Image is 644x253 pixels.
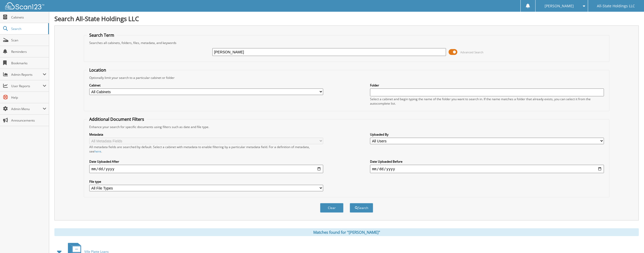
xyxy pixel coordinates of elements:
span: Reminders [11,49,46,54]
label: Date Uploaded Before [370,159,604,164]
label: Date Uploaded After [89,159,323,164]
span: Bookmarks [11,61,46,65]
legend: Search Term [87,32,117,38]
input: end [370,165,604,173]
span: User Reports [11,84,43,88]
div: Optionally limit your search to a particular cabinet or folder [87,75,606,80]
label: Uploaded By [370,132,604,137]
span: Search [11,27,46,31]
img: scan123-logo-white.svg [5,2,44,9]
label: Cabinet [89,83,323,87]
span: Admin Menu [11,107,43,111]
span: [PERSON_NAME] [545,4,574,8]
div: Enhance your search for specific documents using filters such as date and file type. [87,125,606,129]
label: Metadata [89,132,323,137]
span: Announcements [11,118,46,123]
button: Clear [320,203,343,213]
span: Cabinets [11,15,46,20]
button: Search [350,203,373,213]
legend: Additional Document Filters [87,116,147,122]
a: here [94,149,101,154]
div: Matches found for "[PERSON_NAME]" [54,228,639,236]
span: Admin Reports [11,72,43,77]
span: All-State Holdings LLC [597,4,635,8]
h1: Search All-State Holdings LLC [54,14,639,23]
label: Folder [370,83,604,87]
div: Searches all cabinets, folders, files, metadata, and keywords [87,41,606,45]
legend: Location [87,67,109,73]
div: Select a cabinet and begin typing the name of the folder you want to search in. If the name match... [370,97,604,106]
span: Scan [11,38,46,42]
div: All metadata fields are searched by default. Select a cabinet with metadata to enable filtering b... [89,145,323,154]
input: start [89,165,323,173]
span: Help [11,95,46,100]
span: Advanced Search [460,50,483,54]
label: File type [89,179,323,184]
